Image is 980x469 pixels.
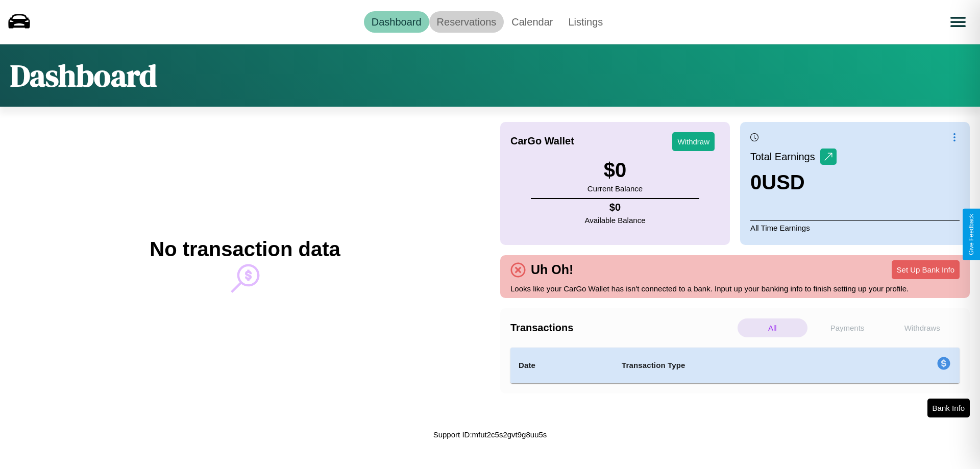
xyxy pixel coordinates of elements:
h4: Uh Oh! [526,262,578,277]
div: Give Feedback [968,214,975,255]
a: Calendar [504,11,560,33]
h4: Transaction Type [622,359,853,372]
a: Reservations [429,11,504,33]
p: Support ID: mfut2c5s2gvt9g8uu5s [433,428,547,441]
h2: No transaction data [150,238,340,261]
p: Current Balance [587,182,643,195]
a: Dashboard [364,11,429,33]
button: Open menu [944,8,972,36]
h4: $ 0 [585,202,646,213]
h3: 0 USD [750,171,837,194]
p: Available Balance [585,213,646,227]
button: Withdraw [672,132,715,151]
button: Set Up Bank Info [892,260,960,279]
p: Total Earnings [750,147,820,166]
p: All [738,318,807,337]
a: Listings [560,11,610,33]
p: Payments [813,318,883,337]
h4: CarGo Wallet [510,135,574,147]
h4: Date [519,359,605,372]
table: simple table [510,348,960,383]
p: All Time Earnings [750,220,960,235]
h1: Dashboard [10,55,157,96]
p: Withdraws [887,318,957,337]
button: Bank Info [927,399,970,417]
h3: $ 0 [587,159,643,182]
h4: Transactions [510,322,735,334]
p: Looks like your CarGo Wallet has isn't connected to a bank. Input up your banking info to finish ... [510,282,960,295]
